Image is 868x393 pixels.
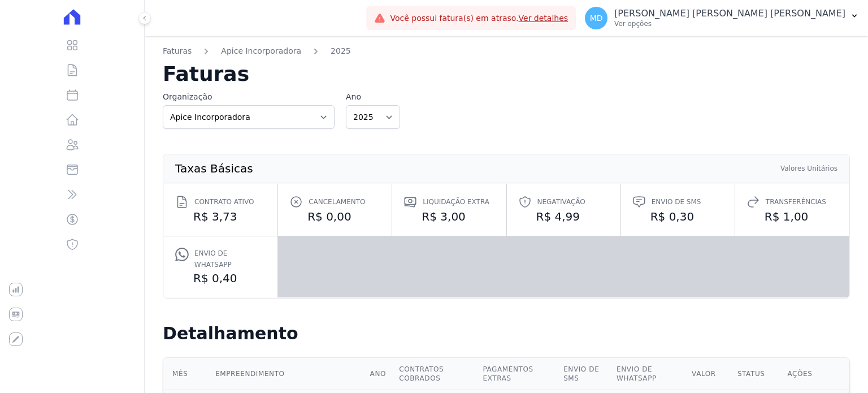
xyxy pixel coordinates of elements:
a: Ver detalhes [519,14,568,23]
a: 2025 [331,45,351,57]
th: Envio de Whatsapp [612,358,687,390]
th: Empreendimento [211,358,365,390]
th: Pagamentos extras [478,358,559,390]
span: Envio de Whatsapp [194,248,266,270]
label: Ano [346,91,400,103]
th: Valor [687,358,733,390]
dd: R$ 0,30 [632,209,723,224]
p: Ver opções [614,19,845,28]
th: Valores Unitários [780,163,838,174]
dd: R$ 3,00 [403,209,494,224]
label: Organização [163,91,335,103]
h2: Detalhamento [163,323,850,344]
th: Envio de SMS [559,358,612,390]
h2: Faturas [163,64,850,84]
span: Você possui fatura(s) em atraso. [390,12,568,24]
span: MD [590,14,603,22]
dd: R$ 3,73 [175,209,266,224]
span: Negativação [537,196,585,208]
p: [PERSON_NAME] [PERSON_NAME] [PERSON_NAME] [614,8,845,19]
span: Cancelamento [309,196,365,208]
span: Transferências [766,196,826,208]
th: Contratos cobrados [394,358,478,390]
th: Mês [163,358,211,390]
span: Envio de SMS [652,196,701,208]
th: Taxas Básicas [175,163,254,174]
a: Apice Incorporadora [221,45,301,57]
span: Contrato ativo [194,196,254,208]
dd: R$ 1,00 [747,209,837,224]
dd: R$ 0,00 [289,209,380,224]
button: MD [PERSON_NAME] [PERSON_NAME] [PERSON_NAME] Ver opções [576,2,868,34]
a: Faturas [163,45,192,57]
th: Status [733,358,783,390]
nav: Breadcrumb [163,45,850,64]
dd: R$ 4,99 [518,209,609,224]
dd: R$ 0,40 [175,270,266,286]
span: Liquidação extra [423,196,489,208]
th: Ano [366,358,395,390]
th: Ações [783,358,850,390]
